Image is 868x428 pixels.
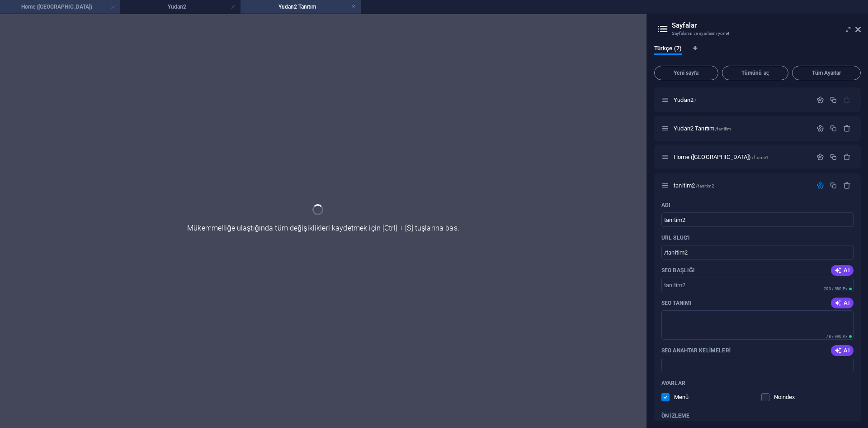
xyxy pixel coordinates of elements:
[661,310,854,340] textarea: Arama sonuçlarındaki ve sosyal medyadaki metin
[661,202,670,209] p: Adı
[830,182,837,189] div: Çoğalt
[824,333,854,340] span: Arama sonuçlarında hesaplanan piksel uzunluğu
[661,234,690,241] label: Bu sayfa için URL'nin son kısmı
[661,299,692,307] label: Arama sonuçlarındaki ve sosyal medyadaki metin
[843,125,851,132] div: Sil
[831,298,854,308] button: AI
[726,70,785,76] span: Tümünü aç
[674,182,714,189] span: tanitim2
[830,96,837,104] div: Çoğalt
[661,347,731,354] p: SEO Anahtar Kelimeleri
[671,125,812,131] div: Yudan2 Tanıtım/tanitim
[822,286,854,292] span: Arama sonuçlarında hesaplanan piksel uzunluğu
[654,45,861,62] div: Dil Sekmeleri
[661,267,695,274] p: SEO Başlığı
[671,183,812,188] div: tanitim2/tanitim2
[835,299,850,307] span: AI
[816,125,824,132] div: Ayarlar
[661,278,854,292] input: Arama sonuçlarında ve tarayıcı sekmelerindeki sayfa başlığı
[661,245,854,260] input: Bu sayfa için URL'nin son kısmı
[831,345,854,356] button: AI
[654,66,718,80] button: Yeni sayfa
[674,125,731,132] span: Sayfayı açmak için tıkla
[796,70,857,76] span: Tüm Ayarlar
[752,155,769,160] span: /home1
[674,96,696,103] span: Yudan2
[696,183,714,188] span: /tanitim2
[674,393,703,401] p: Bu sayfanın otomatik oluşturulan gezinmede gösterilmesini isteyip istemediğini belirt.
[722,66,789,80] button: Tümünü aç
[671,97,812,103] div: Yudan2/
[661,234,690,241] p: URL SLUG'ı
[835,347,850,354] span: AI
[661,380,685,387] p: Ayarlar
[826,334,847,339] span: 78 / 990 Px
[792,66,861,80] button: Tüm Ayarlar
[831,265,854,276] button: AI
[241,2,361,12] h4: Yudan2 Tanıtım
[661,299,692,307] p: SEO Tanımı
[715,126,731,131] span: /tanitim
[694,98,696,103] span: /
[671,154,812,160] div: Home ([GEOGRAPHIC_DATA])/home1
[835,267,850,274] span: AI
[661,412,689,419] p: Arama sonuçlarında sayfanızın ön izlemesi
[830,125,837,132] div: Çoğalt
[654,43,682,56] span: Türkçe (7)
[658,70,714,76] span: Yeni sayfa
[672,21,861,29] h2: Sayfalar
[843,182,851,189] div: Sil
[774,393,803,401] p: Arama motorlarına bu sayfayı arama sonuçlarından hariç tutmaları emrini ver.
[672,29,843,38] h3: Sayfalarını ve ayarlarını yönet
[674,154,769,160] span: Sayfayı açmak için tıkla
[120,2,241,12] h4: Yudan2
[843,96,851,104] div: Başlangıç sayfası silinemez
[661,267,695,274] label: Arama sonuçlarında ve tarayıcı sekmelerindeki sayfa başlığı
[824,287,847,291] span: 200 / 580 Px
